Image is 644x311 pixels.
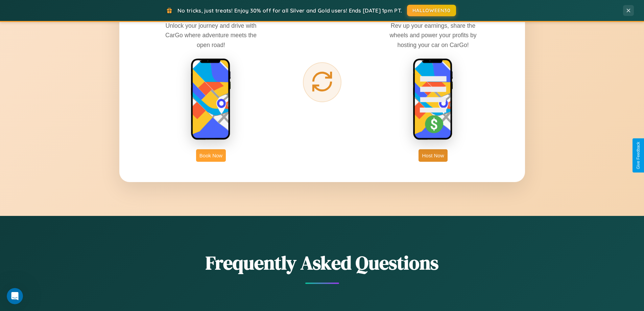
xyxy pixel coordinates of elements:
iframe: Intercom live chat [7,288,23,304]
button: Host Now [419,149,447,162]
button: Book Now [196,149,226,162]
img: rent phone [191,58,231,141]
div: Give Feedback [636,142,641,169]
button: HALLOWEEN30 [407,5,456,16]
span: No tricks, just treats! Enjoy 30% off for all Silver and Gold users! Ends [DATE] 1pm PT. [177,7,402,14]
img: host phone [413,58,453,141]
p: Rev up your earnings, share the wheels and power your profits by hosting your car on CarGo! [382,21,484,49]
p: Unlock your journey and drive with CarGo where adventure meets the open road! [160,21,262,49]
h2: Frequently Asked Questions [119,250,525,276]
